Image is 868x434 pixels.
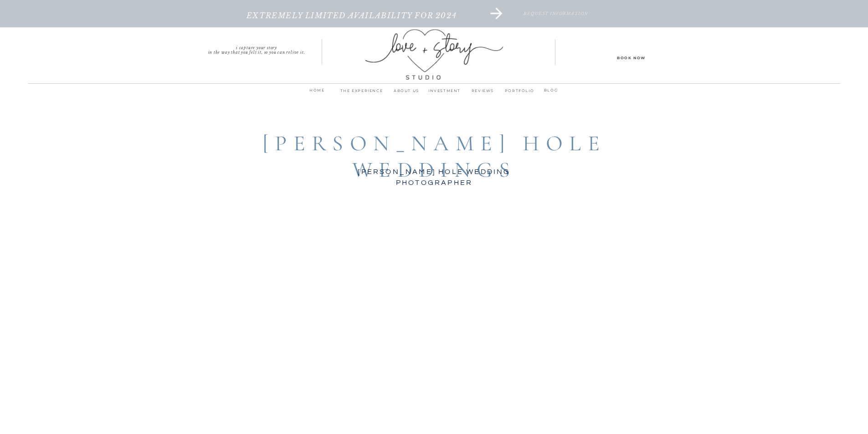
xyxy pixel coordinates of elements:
[191,46,322,52] p: I capture your story in the way that you felt it, so you can relive it.
[215,131,654,163] h1: [PERSON_NAME] hole weddings
[464,87,502,100] a: REVIEWS
[191,46,322,52] a: I capture your storyin the way that you felt it, so you can relive it.
[334,166,535,176] h3: [PERSON_NAME] hole wedding photographer
[539,87,563,95] a: BLOG
[476,11,637,30] a: request information
[591,54,673,61] a: Book Now
[426,87,464,100] a: INVESTMENT
[388,87,426,100] a: ABOUT us
[305,87,329,99] a: home
[502,87,537,100] a: PORTFOLIO
[336,87,388,100] a: THE EXPERIENCE
[216,11,488,30] a: extremely limited availability for 2024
